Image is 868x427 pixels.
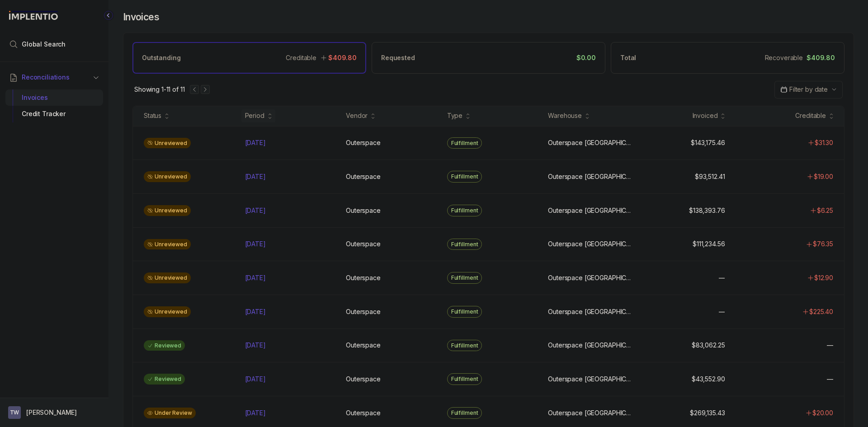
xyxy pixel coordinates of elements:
[142,53,180,62] p: Outstanding
[346,375,381,384] p: Outerspace
[451,172,478,181] p: Fulfillment
[451,408,478,418] p: Fulfillment
[245,408,266,418] p: [DATE]
[451,307,478,316] p: Fulfillment
[780,85,828,94] search: Date Range Picker
[245,375,266,384] p: [DATE]
[548,239,631,249] p: Outerspace [GEOGRAPHIC_DATA]
[827,375,833,384] p: —
[134,85,184,94] div: Remaining page entries
[144,111,161,120] div: Status
[134,85,184,94] p: Showing 1-11 of 11
[692,375,725,384] p: $43,552.90
[22,73,70,82] span: Reconciliations
[789,85,828,93] span: Filter by date
[5,88,103,124] div: Reconciliations
[620,53,636,62] p: Total
[346,111,368,120] div: Vendor
[245,239,266,249] p: [DATE]
[451,375,478,384] p: Fulfillment
[695,172,725,181] p: $93,512.41
[689,206,725,215] p: $138,393.76
[346,239,381,249] p: Outerspace
[245,172,266,181] p: [DATE]
[123,11,159,23] h4: Invoices
[548,206,631,215] p: Outerspace [GEOGRAPHIC_DATA]
[807,53,835,62] p: $409.80
[144,272,191,283] div: Unreviewed
[22,40,66,49] span: Global Search
[774,81,843,98] button: Date Range Picker
[451,240,478,249] p: Fulfillment
[812,408,833,418] p: $20.00
[346,307,381,316] p: Outerspace
[451,341,478,350] p: Fulfillment
[827,341,833,350] p: —
[346,138,381,147] p: Outerspace
[13,106,96,122] div: Credit Tracker
[451,139,478,148] p: Fulfillment
[693,111,718,120] div: Invoiced
[451,273,478,282] p: Fulfillment
[690,408,725,418] p: $269,135.43
[719,307,725,316] p: —
[245,206,266,215] p: [DATE]
[8,406,100,419] button: User initials[PERSON_NAME]
[144,205,191,216] div: Unreviewed
[813,239,833,249] p: $76.35
[548,408,631,418] p: Outerspace [GEOGRAPHIC_DATA]
[719,273,725,282] p: —
[548,341,631,350] p: Outerspace [GEOGRAPHIC_DATA]
[245,111,264,120] div: Period
[5,67,103,87] button: Reconciliations
[328,53,357,62] p: $409.80
[346,273,381,282] p: Outerspace
[144,408,196,418] div: Under Review
[814,273,833,282] p: $12.90
[815,138,833,147] p: $31.30
[245,273,266,282] p: [DATE]
[693,239,725,249] p: $111,234.56
[144,374,185,385] div: Reviewed
[144,138,191,149] div: Unreviewed
[144,306,191,317] div: Unreviewed
[144,171,191,182] div: Unreviewed
[8,406,21,419] span: User initials
[691,138,725,147] p: $143,175.46
[548,273,631,282] p: Outerspace [GEOGRAPHIC_DATA]
[548,307,631,316] p: Outerspace [GEOGRAPHIC_DATA]
[447,111,462,120] div: Type
[346,341,381,350] p: Outerspace
[765,53,803,62] p: Recoverable
[245,341,266,350] p: [DATE]
[13,89,96,106] div: Invoices
[346,206,381,215] p: Outerspace
[548,138,631,147] p: Outerspace [GEOGRAPHIC_DATA]
[103,10,114,21] div: Collapse Icon
[548,111,582,120] div: Warehouse
[548,375,631,384] p: Outerspace [GEOGRAPHIC_DATA]
[346,172,381,181] p: Outerspace
[144,340,185,351] div: Reviewed
[451,206,478,215] p: Fulfillment
[381,53,415,62] p: Requested
[809,307,833,316] p: $225.40
[576,53,596,62] p: $0.00
[286,53,316,62] p: Creditable
[144,239,191,250] div: Unreviewed
[26,408,77,417] p: [PERSON_NAME]
[548,172,631,181] p: Outerspace [GEOGRAPHIC_DATA]
[692,341,725,350] p: $83,062.25
[346,408,381,418] p: Outerspace
[817,206,833,215] p: $6.25
[795,111,826,120] div: Creditable
[245,307,266,316] p: [DATE]
[814,172,833,181] p: $19.00
[245,138,266,147] p: [DATE]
